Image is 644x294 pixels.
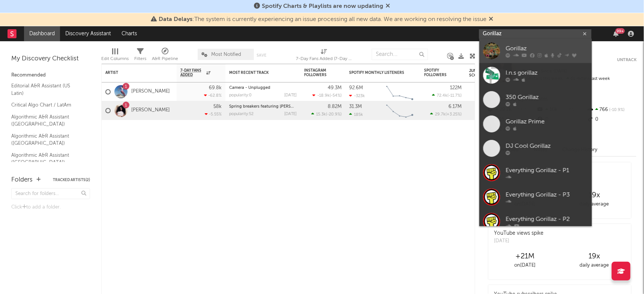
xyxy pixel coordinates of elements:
[11,175,33,184] div: Folders
[613,31,618,37] button: 99+
[331,94,341,98] span: -54 %
[349,112,363,117] div: 185k
[180,68,204,77] span: 7-Day Fans Added
[490,252,560,261] div: +21M
[349,70,405,75] div: Spotify Monthly Listeners
[447,112,461,117] span: +3.25 %
[506,214,588,223] div: Everything Gorillaz - P2
[213,104,222,109] div: 58k
[450,85,462,90] div: 122M
[506,93,588,102] div: 350 Gorillaz
[229,105,297,109] div: Spring breakers featuring kesha
[152,54,178,63] div: A&R Pipeline
[617,56,636,64] button: Untrack
[506,44,588,53] div: Gorillaz
[229,70,285,75] div: Most Recent Track
[229,112,254,116] div: popularity: 52
[24,26,60,41] a: Dashboard
[449,104,462,109] div: 6.17M
[560,252,629,261] div: 19 x
[11,132,83,147] a: Algorithmic A&R Assistant ([GEOGRAPHIC_DATA])
[479,29,591,39] input: Search for artists
[469,106,499,115] div: 73.0
[11,82,83,97] a: Editorial A&R Assistant (US Latin)
[11,71,90,80] div: Recommended
[435,112,446,117] span: 29.7k
[494,237,543,245] div: [DATE]
[131,88,170,95] a: [PERSON_NAME]
[479,63,592,87] a: I.n.s gorillaz
[349,85,363,90] div: 92.6M
[386,3,390,9] span: Dismiss
[11,101,83,109] a: Critical Algo Chart / LatAm
[479,185,592,209] a: Everything Gorillaz - P3
[11,203,90,212] div: Click to add a folder.
[349,93,365,98] div: -323k
[506,190,588,199] div: Everything Gorillaz - P3
[506,68,588,77] div: I.n.s gorillaz
[296,45,352,67] div: 7-Day Fans Added (7-Day Fans Added)
[587,115,636,124] div: 0
[424,68,450,77] div: Spotify Followers
[152,45,178,67] div: A&R Pipeline
[304,68,330,77] div: Instagram Followers
[449,94,461,98] span: -11.7 %
[284,112,297,116] div: [DATE]
[257,53,266,57] button: Save
[211,52,241,57] span: Most Notified
[134,45,146,67] div: Filters
[328,85,342,90] div: 49.3M
[383,82,417,101] svg: Chart title
[560,191,629,200] div: 19 x
[131,107,170,114] a: [PERSON_NAME]
[312,93,342,98] div: ( )
[615,28,625,34] div: 99 +
[134,54,146,63] div: Filters
[506,141,588,150] div: DJ Cool Gorillaz
[11,54,90,63] div: My Discovery Checklist
[479,87,592,112] a: 350 Gorillaz
[479,112,592,136] a: Gorillaz Prime
[229,86,270,90] a: Camera - Unplugged
[229,93,252,97] div: popularity: 0
[101,45,129,67] div: Edit Columns
[506,166,588,175] div: Everything Gorillaz - P1
[159,16,192,22] span: Data Delays
[317,94,330,98] span: -18.9k
[11,151,83,166] a: Algorithmic A&R Assistant ([GEOGRAPHIC_DATA])
[101,54,129,63] div: Edit Columns
[489,16,493,22] span: Dismiss
[311,112,342,117] div: ( )
[479,209,592,234] a: Everything Gorillaz - P2
[479,160,592,185] a: Everything Gorillaz - P1
[262,3,383,9] span: Spotify Charts & Playlists are now updating
[560,200,629,209] div: daily average
[560,261,629,270] div: daily average
[506,117,588,126] div: Gorillaz Prime
[204,93,222,98] div: -62.8 %
[159,16,486,22] span: : The system is currently experiencing an issue processing all new data. We are working on resolv...
[494,229,543,237] div: YouTube views spike
[349,104,362,109] div: 31.3M
[479,136,592,160] a: DJ Cool Gorillaz
[608,108,625,112] span: -10.9 %
[316,112,326,117] span: 15.3k
[53,178,90,182] button: Tracked Artists(2)
[60,26,116,41] a: Discovery Assistant
[587,105,636,115] div: 766
[437,94,447,98] span: 72.4k
[479,39,592,63] a: Gorillaz
[11,188,90,199] input: Search for folders...
[432,93,462,98] div: ( )
[327,112,341,117] span: -20.9 %
[328,104,342,109] div: 8.82M
[284,93,297,97] div: [DATE]
[209,85,222,90] div: 69.8k
[469,69,488,78] div: Jump Score
[11,113,83,128] a: Algorithmic A&R Assistant ([GEOGRAPHIC_DATA])
[372,49,428,60] input: Search...
[229,86,297,90] div: Camera - Unplugged
[205,112,222,117] div: -5.55 %
[490,261,560,270] div: on [DATE]
[469,87,499,96] div: 69.9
